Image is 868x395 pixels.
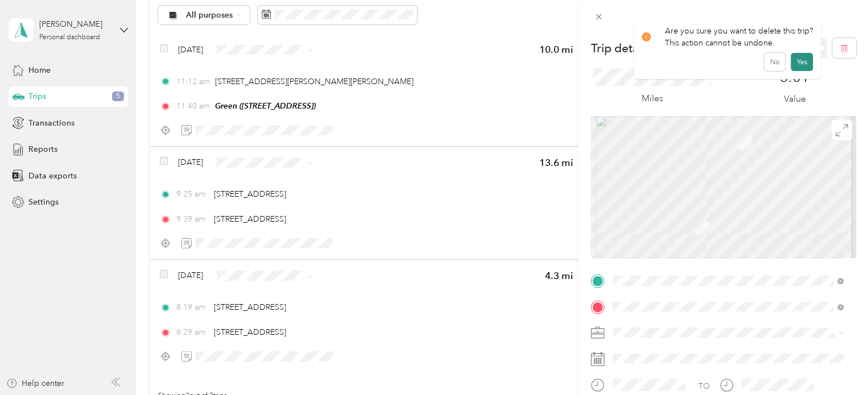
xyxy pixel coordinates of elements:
button: Yes [791,53,813,71]
iframe: Everlance-gr Chat Button Frame [804,331,868,395]
p: Value [784,92,806,106]
button: No [764,53,785,71]
div: Are you sure you want to delete this trip? This action cannot be undone. [642,25,813,49]
p: Miles [641,92,663,106]
p: Trip details [590,40,649,56]
div: TO [698,380,710,392]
